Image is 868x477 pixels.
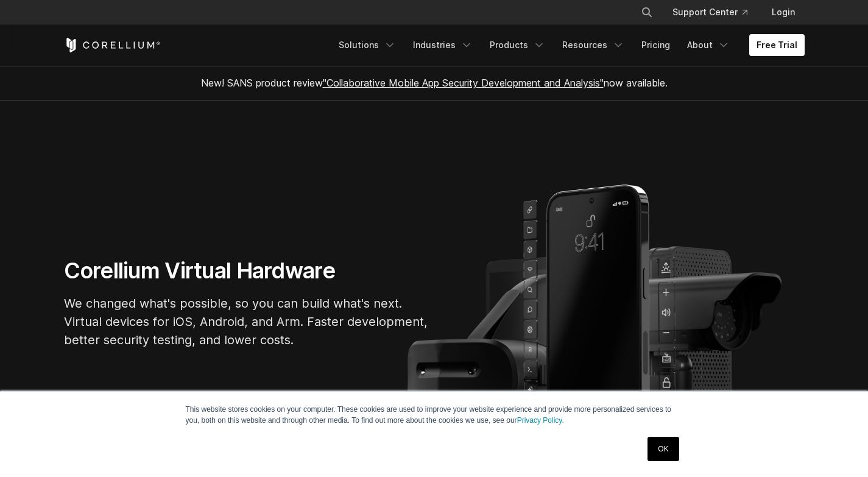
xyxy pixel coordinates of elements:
[406,34,480,56] a: Industries
[647,437,679,461] a: OK
[64,38,161,52] a: Corellium Home
[331,34,805,56] div: Navigation Menu
[64,294,429,349] p: We changed what's possible, so you can build what's next. Virtual devices for iOS, Android, and A...
[64,257,429,284] h1: Corellium Virtual Hardware
[749,34,805,56] a: Free Trial
[626,1,805,23] div: Navigation Menu
[186,404,683,426] p: This website stores cookies on your computer. These cookies are used to improve your website expe...
[762,1,805,23] a: Login
[517,416,564,425] a: Privacy Policy.
[555,34,632,56] a: Resources
[331,34,403,56] a: Solutions
[482,34,552,56] a: Products
[636,1,658,23] button: Search
[663,1,757,23] a: Support Center
[634,34,677,56] a: Pricing
[323,77,604,89] a: "Collaborative Mobile App Security Development and Analysis"
[680,34,737,56] a: About
[201,77,668,89] span: New! SANS product review now available.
